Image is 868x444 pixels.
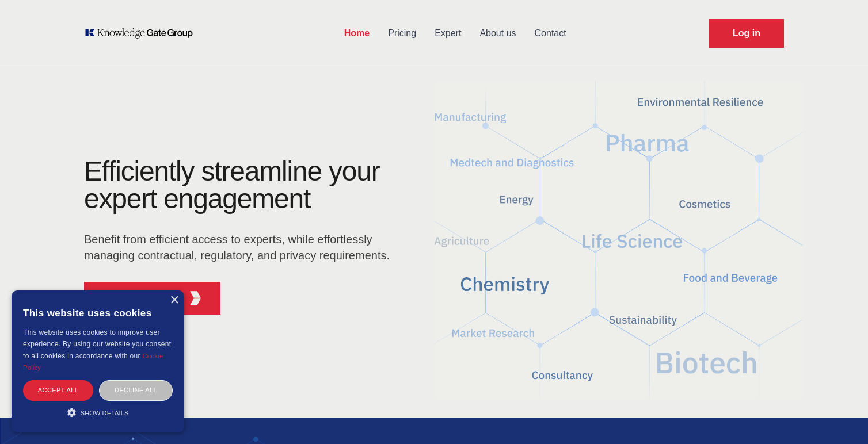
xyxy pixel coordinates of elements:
[188,291,203,305] img: KGG Fifth Element RED
[84,28,201,39] a: KOL Knowledge Platform: Talk to Key External Experts (KEE)
[335,18,379,48] a: Home
[23,328,171,360] span: This website uses cookies to improve user experience. By using our website you consent to all coo...
[434,75,802,406] img: KGG Fifth Element RED
[23,407,173,418] div: Show details
[99,380,173,400] div: Decline all
[23,299,173,327] div: This website uses cookies
[84,282,220,315] button: Schedule a demoKGG Fifth Element RED
[81,409,129,416] span: Show details
[709,19,784,48] a: Request Demo
[526,18,576,48] a: Contact
[810,389,868,444] iframe: Chat Widget
[84,156,380,214] h1: Efficiently streamline your expert engagement
[379,18,425,48] a: Pricing
[23,353,163,371] a: Cookie Policy
[23,380,93,400] div: Accept all
[84,231,397,263] p: Benefit from efficient access to experts, while effortlessly managing contractual, regulatory, an...
[170,296,178,305] div: Close
[470,18,525,48] a: About us
[425,18,470,48] a: Expert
